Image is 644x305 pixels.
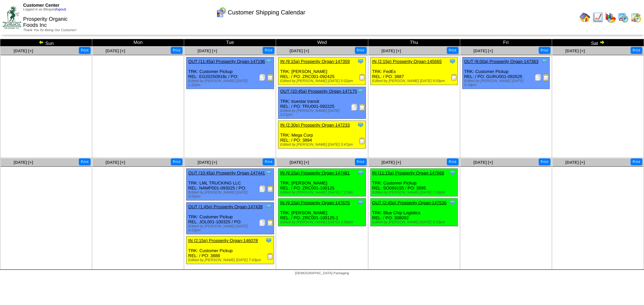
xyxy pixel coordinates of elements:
img: Tooltip [265,237,272,244]
td: Mon [92,39,184,47]
img: Bill of Lading [543,74,549,81]
div: TRK: truestar transit REL: / PO: TRU001-092225 [278,87,366,119]
td: Fri [460,39,552,47]
a: OUT (9:00a) Prosperity Organ-147363 [464,59,539,64]
img: Receiving Document [359,74,366,81]
a: IN (2:30p) Prosperity Organ-147233 [280,123,350,128]
a: IN (9:15a) Prosperity Organ-147481 [280,170,350,175]
img: Receiving Document [451,74,458,81]
button: Print [171,158,182,165]
a: IN (2:15p) Prosperity Organ-145665 [372,59,442,64]
img: ZoRoCo_Logo(Green%26Foil)%20jpg.webp [3,6,21,28]
img: Tooltip [265,169,272,176]
img: Bill of Lading [267,185,274,192]
div: TRK: [PERSON_NAME] REL: / PO: ZRC001-100125-1 [278,199,366,226]
img: Receiving Document [267,253,274,260]
div: TRK: Mega Corp REL: / PO: 3894 [278,121,366,149]
img: Packing Slip [259,74,266,81]
a: OUT (2:45p) Prosperity Organ-147536 [372,200,447,205]
div: TRK: Customer Pickup REL: JOL001-100325 / PO: [186,203,274,234]
span: [DATE] [+] [106,49,125,53]
button: Print [355,47,367,54]
span: Customer Shipping Calendar [228,9,305,16]
img: calendarprod.gif [618,12,629,23]
img: line_graph.gif [592,12,603,23]
span: Thank You for Being Our Customer! [23,28,76,32]
button: Print [263,47,274,54]
div: Edited by [PERSON_NAME] [DATE] 7:43pm [188,258,273,262]
a: [DATE] [+] [106,160,125,165]
img: calendarinout.gif [631,12,641,23]
a: OUT (1:45p) Prosperity Organ-147438 [188,204,263,209]
span: Customer Center [23,3,59,8]
img: calendarcustomer.gif [216,7,226,18]
button: Print [631,158,642,165]
img: Packing Slip [259,185,266,192]
img: Tooltip [357,88,364,94]
a: IN (9:15a) Prosperity Organ-147675 [280,200,350,205]
img: Bill of Lading [267,74,274,81]
a: [DATE] [+] [14,49,33,53]
div: Edited by [PERSON_NAME] [DATE] 1:22pm [188,79,273,87]
div: TRK: Customer Pickup REL: SO089155 / PO: 3895 [370,169,458,197]
td: Thu [368,39,460,47]
div: Edited by [PERSON_NAME] [DATE] 9:59pm [372,79,458,83]
td: Tue [184,39,276,47]
img: Tooltip [357,199,364,206]
img: arrowleft.gif [39,40,44,45]
img: Tooltip [265,58,272,65]
a: (logout) [55,8,66,11]
a: IN (2:15p) Prosperity Organ-146078 [188,238,258,243]
span: [DATE] [+] [473,49,493,53]
img: Tooltip [449,58,456,65]
img: Tooltip [449,199,456,206]
img: Bill of Lading [267,219,274,226]
div: TRK: [PERSON_NAME] REL: / PO: ZRC001-100125 [278,169,366,197]
div: TRK: Customer Pickup REL: EG20250918c / PO: [186,57,274,89]
div: Edited by [PERSON_NAME] [DATE] 4:15pm [188,224,273,232]
div: Edited by [PERSON_NAME] [DATE] 5:18pm [464,79,549,87]
td: Wed [276,39,368,47]
img: Receiving Document [359,138,366,144]
img: Tooltip [357,122,364,128]
span: [DATE] [+] [566,49,585,53]
button: Print [355,158,367,165]
a: OUT (10:45a) Prosperity Organ-147175 [280,89,357,94]
div: Edited by [PERSON_NAME] [DATE] 5:21pm [280,109,365,117]
td: Sat [552,39,644,47]
img: Tooltip [357,169,364,176]
div: Edited by [PERSON_NAME] [DATE] 7:17pm [280,190,365,195]
img: Tooltip [357,58,364,65]
a: [DATE] [+] [566,160,585,165]
div: Edited by [PERSON_NAME] [DATE] 5:02pm [280,79,365,83]
span: [DATE] [+] [14,160,33,165]
button: Print [79,158,91,165]
img: Packing Slip [535,74,541,81]
div: Edited by [PERSON_NAME] [DATE] 9:33pm [372,220,458,224]
div: Edited by [PERSON_NAME] [DATE] 3:58pm [280,220,365,224]
a: OUT (10:45a) Prosperity Organ-147441 [188,170,265,175]
span: [DATE] [+] [198,160,217,165]
img: Tooltip [449,169,456,176]
a: [DATE] [+] [381,49,401,53]
span: Logged in as Bbogan [23,8,66,11]
img: Packing Slip [351,104,358,110]
a: OUT (11:45a) Prosperity Organ-147196 [188,59,265,64]
td: Sun [0,39,92,47]
a: [DATE] [+] [198,49,217,53]
button: Print [263,158,274,165]
a: [DATE] [+] [381,160,401,165]
div: TRK: LML TRUCKING LLC REL: NAMP001-093025 / PO: [186,169,274,201]
button: Print [539,158,550,165]
img: Tooltip [265,203,272,210]
a: [DATE] [+] [289,160,309,165]
div: Edited by [PERSON_NAME] [DATE] 7:16pm [372,190,458,195]
img: arrowright.gif [599,40,605,45]
button: Print [171,47,182,54]
img: graph.gif [605,12,616,23]
div: TRK: Blue Chip Logistics REL: / PO: 308092 [370,199,458,226]
button: Print [539,47,550,54]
